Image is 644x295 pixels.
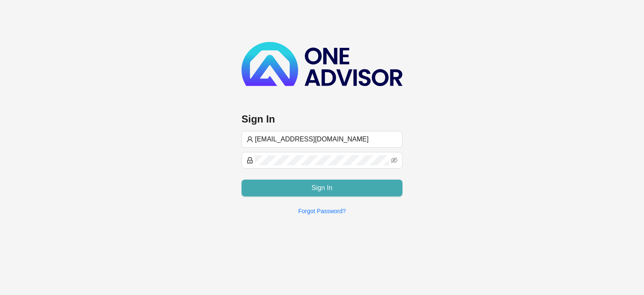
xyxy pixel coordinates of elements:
span: eye-invisible [391,157,397,164]
button: Sign In [241,180,402,196]
span: Sign In [312,183,332,193]
input: Username [255,134,397,144]
span: lock [247,157,253,164]
img: b89e593ecd872904241dc73b71df2e41-logo-dark.svg [241,42,402,86]
h3: Sign In [241,112,402,126]
a: Forgot Password? [298,208,346,214]
span: user [247,136,253,143]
